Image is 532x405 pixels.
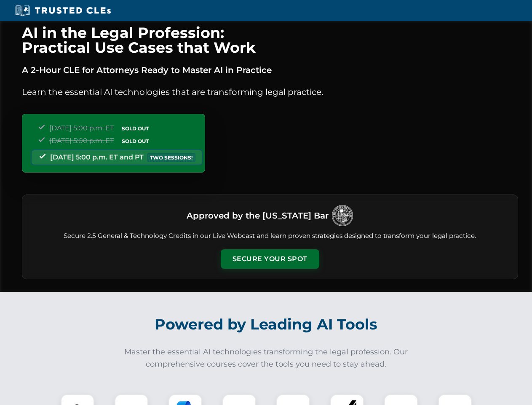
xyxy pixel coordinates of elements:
img: Logo [332,205,353,226]
h2: Powered by Leading AI Tools [33,310,500,339]
p: A 2-Hour CLE for Attorneys Ready to Master AI in Practice [22,63,518,77]
h1: AI in the Legal Profession: Practical Use Cases that Work [22,25,518,55]
h3: Approved by the [US_STATE] Bar [187,208,329,223]
span: SOLD OUT [119,137,152,146]
img: Trusted CLEs [13,4,113,17]
button: Secure Your Spot [221,249,319,269]
span: [DATE] 5:00 p.m. ET [49,124,114,132]
p: Secure 2.5 General & Technology Credits in our Live Webcast and learn proven strategies designed ... [32,231,508,241]
span: [DATE] 5:00 p.m. ET [49,137,114,145]
p: Learn the essential AI technologies that are transforming legal practice. [22,85,518,99]
p: Master the essential AI technologies transforming the legal profession. Our comprehensive courses... [119,346,414,370]
span: SOLD OUT [119,124,152,133]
